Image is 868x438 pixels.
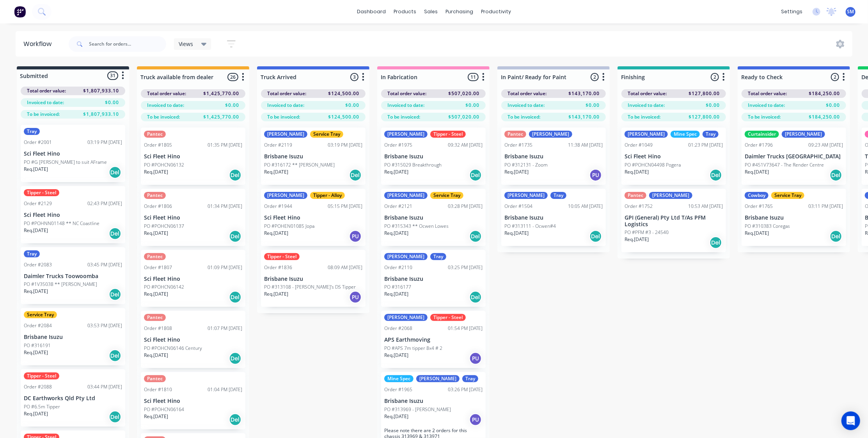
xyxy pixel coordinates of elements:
div: Tipper - Steel [430,314,466,321]
p: Brisbane Isuzu [384,153,483,160]
div: Order #2121 [384,203,412,210]
p: PO #POHCN06164 [144,406,184,413]
div: [PERSON_NAME] [504,192,548,199]
div: Order #1836 [264,264,292,271]
div: 09:23 AM [DATE] [808,142,843,149]
span: $143,170.00 [568,113,600,121]
p: Req. [DATE] [144,352,168,359]
span: Invoiced to date: [267,102,304,109]
p: Brisbane Isuzu [384,215,483,221]
div: Service TrayOrder #208403:53 PM [DATE]Brisbane IsuzuPO #316191Req.[DATE]Del [21,308,125,365]
p: Sci Fleet Hino [144,398,242,404]
div: 03:45 PM [DATE] [87,261,122,268]
div: Curtainsider [745,131,779,138]
p: Sci Fleet Hino [144,276,242,282]
div: Del [589,230,602,243]
p: PO #316191 [24,342,51,349]
div: PantecOrder #180601:34 PM [DATE]Sci Fleet HinoPO #POHCN06137Req.[DATE]Del [141,189,245,246]
div: Tray [430,253,446,260]
div: Service Tray [310,131,343,138]
div: Del [229,352,241,365]
div: Del [229,169,241,181]
span: $0.00 [465,102,479,109]
span: $1,425,770.00 [203,113,239,121]
div: sales [420,6,442,18]
div: Pantec [144,375,166,382]
div: Tipper - Steel [24,372,59,379]
p: Req. [DATE] [745,168,769,176]
p: Daimler Trucks Toowoomba [24,273,122,280]
div: Cowboy [745,192,769,199]
img: Factory [14,6,26,18]
div: 08:09 AM [DATE] [328,264,362,271]
div: Del [109,411,121,423]
p: PO #313111 - Ocwen#4 [504,223,556,230]
div: Del [469,230,482,243]
div: Pantec [144,253,166,260]
div: Tipper - SteelOrder #208803:44 PM [DATE]DC Earthworks Qld Pty LtdPO #6.5m TipperReq.[DATE]Del [21,369,125,427]
div: Tipper - Steel [264,253,300,260]
p: PO #POHCN06132 [144,161,184,168]
div: [PERSON_NAME] [529,131,572,138]
div: Del [229,291,241,303]
div: 09:32 AM [DATE] [448,142,483,149]
span: $0.00 [345,102,359,109]
p: PO #313969 - [PERSON_NAME] [384,406,451,413]
div: Order #1049 [625,142,653,149]
div: Open Intercom Messenger [841,411,860,430]
p: Req. [DATE] [264,168,288,176]
div: Del [830,169,842,181]
div: Order #1806 [144,203,172,210]
div: Del [229,413,241,426]
div: PU [469,352,482,365]
div: settings [777,6,806,18]
p: Req. [DATE] [384,230,408,237]
p: PO #POHCN06137 [144,223,184,230]
p: Req. [DATE] [625,236,649,243]
p: PO #451V73647 - The Render Centre [745,161,824,168]
div: [PERSON_NAME] [625,131,668,138]
p: Req. [DATE] [144,230,168,237]
div: Service Tray [430,192,463,199]
p: PO #313108 - [PERSON_NAME]'s DS Tipper [264,284,356,291]
div: Tray [550,192,566,199]
p: PO #APS 7m tipper 8x4 # 2 [384,345,442,352]
span: To be invoiced: [508,113,540,121]
div: 03:19 PM [DATE] [87,139,122,146]
div: Service Tray [24,311,57,318]
p: Req. [DATE] [144,413,168,420]
span: $507,020.00 [448,113,479,121]
div: Order #1504 [504,203,533,210]
div: Curtainsider[PERSON_NAME]Order #179609:23 AM [DATE]Daimler Trucks [GEOGRAPHIC_DATA]PO #451V73647 ... [742,128,846,185]
span: $1,807,933.10 [83,87,119,94]
div: Order #2110 [384,264,412,271]
p: PO #POHCN06142 [144,284,184,291]
div: [PERSON_NAME]Tipper - SteelOrder #206801:54 PM [DATE]APS EarthmovingPO #APS 7m tipper 8x4 # 2Req.... [381,311,486,368]
div: [PERSON_NAME] [649,192,692,199]
div: [PERSON_NAME] [264,192,307,199]
p: Req. [DATE] [24,410,48,417]
p: Brisbane Isuzu [504,215,603,221]
span: $0.00 [826,102,840,109]
div: Order #1810 [144,386,172,393]
div: Pantec [144,192,166,199]
p: Sci Fleet Hino [264,215,362,221]
p: Brisbane Isuzu [264,153,362,160]
div: PantecOrder #180501:35 PM [DATE]Sci Fleet HinoPO #POHCN06132Req.[DATE]Del [141,128,245,185]
div: Tray [24,128,40,135]
div: Order #2083 [24,261,52,268]
div: PU [589,169,602,181]
span: Total order value: [628,90,667,97]
p: PO #G [PERSON_NAME] to suit AFrame [24,159,107,166]
div: Tipper - Alloy [310,192,345,199]
div: Order #1752 [625,203,653,210]
p: DC Earthworks Qld Pty Ltd [24,395,122,402]
p: Brisbane Isuzu [504,153,603,160]
p: Req. [DATE] [144,168,168,176]
p: Req. [DATE] [24,227,48,234]
p: PO #316172 ** [PERSON_NAME] [264,161,335,168]
span: $184,250.00 [809,90,840,97]
div: [PERSON_NAME] [782,131,825,138]
p: Sci Fleet Hino [625,153,723,160]
div: PantecOrder #180701:09 PM [DATE]Sci Fleet HinoPO #POHCN06142Req.[DATE]Del [141,250,245,307]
